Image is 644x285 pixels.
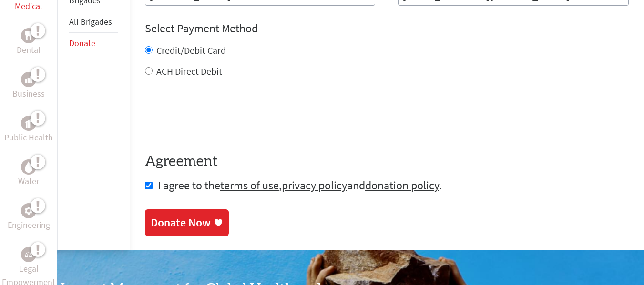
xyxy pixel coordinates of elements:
h4: Select Payment Method [145,21,629,36]
img: Public Health [25,118,32,128]
div: Water [21,159,36,175]
div: Dental [21,28,36,43]
a: WaterWater [18,159,39,188]
a: Donate [69,38,95,49]
p: Dental [17,43,41,57]
div: Business [21,72,36,87]
a: privacy policy [282,178,347,193]
span: I agree to the , and . [158,178,442,193]
div: Legal Empowerment [21,247,36,262]
li: Donate [69,33,118,54]
p: Public Health [4,131,53,144]
img: Engineering [25,207,32,215]
a: terms of use [220,178,279,193]
label: Credit/Debit Card [156,44,226,56]
a: BusinessBusiness [12,72,45,100]
img: Water [25,162,32,173]
a: All Brigades [69,16,112,27]
p: Water [18,175,39,188]
iframe: To enrich screen reader interactions, please activate Accessibility in Grammarly extension settings [145,97,290,134]
img: Legal Empowerment [25,252,32,257]
img: Business [25,76,32,83]
div: Public Health [21,116,36,131]
p: Engineering [8,218,50,232]
li: All Brigades [69,11,118,33]
h4: Agreement [145,153,629,170]
label: ACH Direct Debit [156,65,222,77]
a: EngineeringEngineering [8,203,50,232]
img: Dental [25,31,32,40]
a: Public HealthPublic Health [4,116,53,144]
a: DentalDental [17,28,41,57]
a: donation policy [365,178,439,193]
a: Donate Now [145,209,229,236]
div: Donate Now [151,215,211,230]
div: Engineering [21,203,36,218]
p: Business [12,87,45,100]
